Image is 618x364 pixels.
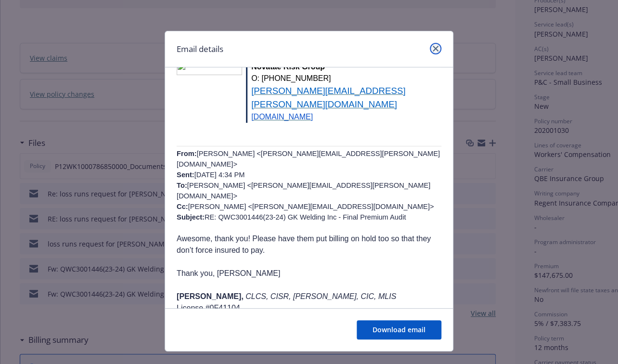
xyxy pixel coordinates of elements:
[177,234,431,254] span: Awesome, thank you! Please have them put billing on hold too so that they don’t force insured to ...
[177,150,440,221] span: [PERSON_NAME] <[PERSON_NAME][EMAIL_ADDRESS][PERSON_NAME][DOMAIN_NAME]> [DATE] 4:34 PM [PERSON_NAM...
[245,292,396,300] i: CLCS, CISR, [PERSON_NAME], CIC, MLIS
[177,304,240,312] span: License #0F41104
[177,150,197,157] span: From:
[177,292,244,300] span: [PERSON_NAME],
[177,213,205,221] b: Subject:
[177,269,280,277] span: Thank you, [PERSON_NAME]
[177,203,188,210] b: Cc:
[177,171,194,179] b: Sent:
[177,182,187,189] b: To:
